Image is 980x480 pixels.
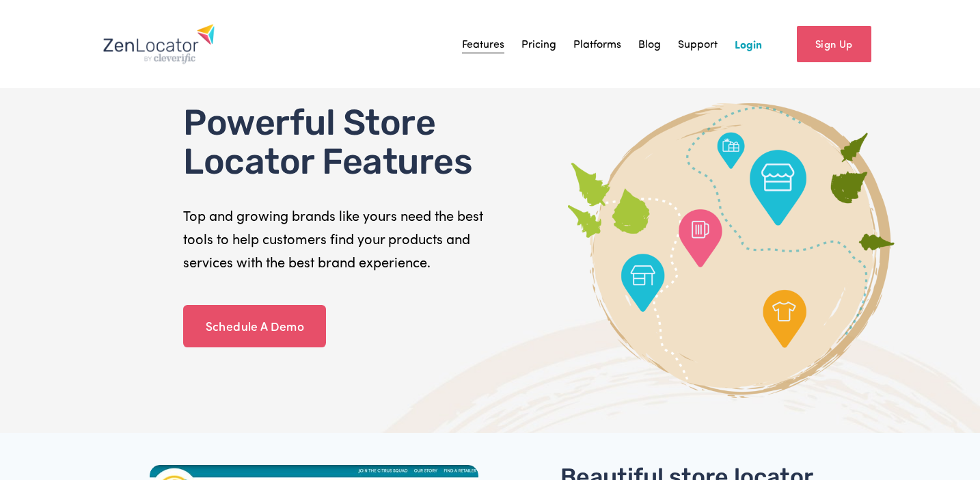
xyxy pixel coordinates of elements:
a: Pricing [521,34,556,54]
a: Login [735,34,762,54]
a: Support [678,34,718,54]
a: Features [462,34,504,54]
img: Zenlocator [103,23,215,64]
a: Platforms [573,34,621,54]
p: Top and growing brands like yours need the best tools to help customers find your products and se... [183,204,486,274]
span: Powerful Store Locator Features [183,101,472,183]
a: Blog [638,34,661,54]
a: Schedule A Demo [183,305,326,347]
a: Sign Up [797,26,871,62]
img: Graphic of ZenLocator features [562,103,900,398]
